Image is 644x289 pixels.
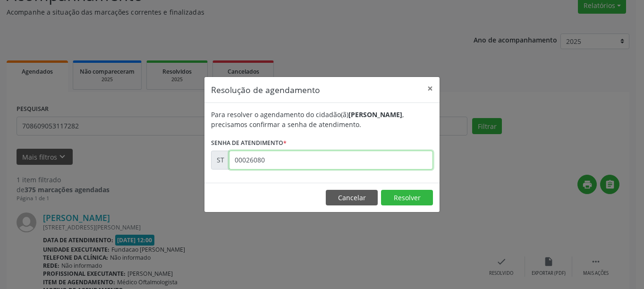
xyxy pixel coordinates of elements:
[211,151,229,170] div: ST
[211,84,320,96] h5: Resolução de agendamento
[348,110,402,119] b: [PERSON_NAME]
[421,77,440,100] button: Close
[381,190,433,206] button: Resolver
[211,110,433,129] div: Para resolver o agendamento do cidadão(ã) , precisamos confirmar a senha de atendimento.
[211,136,287,151] label: Senha de atendimento
[326,190,378,206] button: Cancelar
